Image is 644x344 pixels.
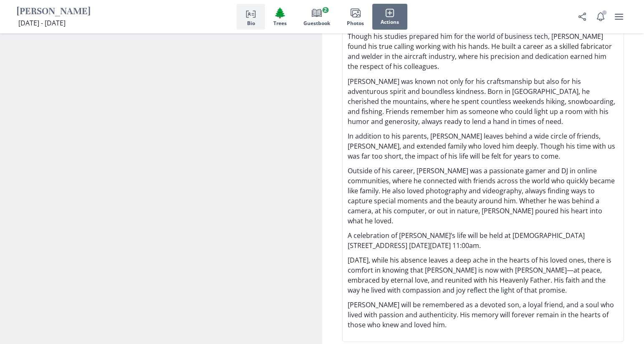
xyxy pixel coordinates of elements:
[273,20,287,26] span: Trees
[348,255,619,295] p: [DATE], while his absence leaves a deep ache in the hearts of his loved ones, there is comfort in...
[295,4,338,30] button: Guestbook
[265,4,295,30] button: Trees
[348,131,619,161] p: In addition to his parents, [PERSON_NAME] leaves behind a wide circle of friends, [PERSON_NAME], ...
[274,7,286,19] span: Tree
[592,8,609,25] button: Notifications
[348,230,619,250] p: A celebration of [PERSON_NAME]’s life will be held at [DEMOGRAPHIC_DATA] [STREET_ADDRESS] [DATE][...
[611,8,627,25] button: user menu
[338,4,372,30] button: Photos
[322,7,328,13] span: 2
[18,18,66,28] span: [DATE] - [DATE]
[303,20,330,26] span: Guestbook
[17,5,91,18] h1: [PERSON_NAME]
[237,4,265,30] button: Bio
[348,11,619,71] p: He attended the [GEOGRAPHIC_DATA][US_STATE], where he earned his Bachelor’s degree in Business Te...
[381,19,399,25] span: Actions
[347,20,364,26] span: Photos
[348,76,619,126] p: [PERSON_NAME] was known not only for his craftsmanship but also for his adventurous spirit and bo...
[574,8,591,25] button: Share Obituary
[348,300,619,330] p: [PERSON_NAME] will be remembered as a devoted son, a loyal friend, and a soul who lived with pass...
[247,20,255,26] span: Bio
[348,166,619,226] p: Outside of his career, [PERSON_NAME] was a passionate gamer and DJ in online communities, where h...
[372,4,407,30] button: Actions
